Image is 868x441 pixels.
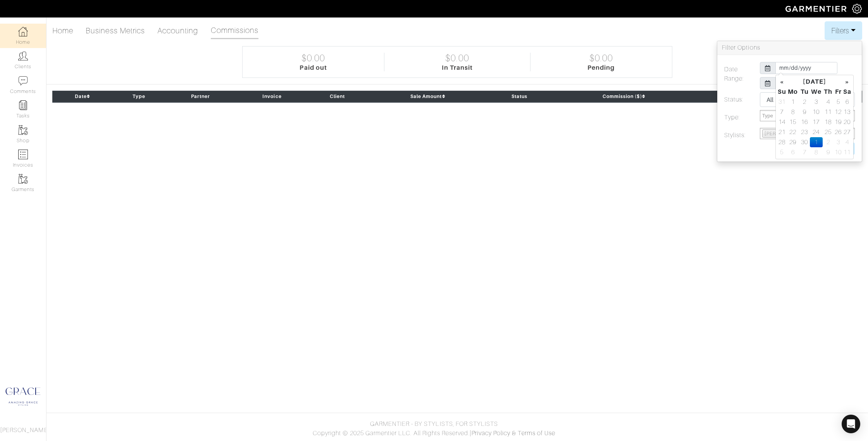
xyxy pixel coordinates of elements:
[301,53,325,64] div: $0.00
[75,94,90,99] a: Date
[810,127,823,137] td: 24
[810,117,823,127] td: 17
[777,87,787,97] th: Su
[211,22,259,39] a: Commissions
[717,41,862,55] h3: Filter Options
[777,107,787,117] td: 7
[18,174,28,184] img: garments-icon-b7da505a4dc4fd61783c78ac3ca0ef83fa9d6f193b1c9dc38574b1d14d53ca28.png
[765,131,806,136] span: [PERSON_NAME]
[834,117,842,127] td: 19
[823,97,834,107] td: 4
[489,91,550,102] th: Status
[777,77,787,87] th: «
[777,127,787,137] td: 21
[777,147,787,157] td: 5
[718,128,754,143] label: Stylists:
[799,87,810,97] th: Tu
[823,147,834,157] td: 9
[842,415,860,433] div: Open Intercom Messenger
[843,127,852,137] td: 27
[799,137,810,147] td: 30
[165,91,236,102] th: Partner
[834,107,842,117] td: 12
[834,137,842,147] td: 3
[410,94,446,99] a: Sale Amount
[18,51,28,61] img: clients-icon-6bae9207a08558b7cb47a8932f037763ab4055f8c8b6bfacd5dc20c3e0201464.png
[718,110,754,125] label: Type:
[445,53,469,64] div: $0.00
[787,127,799,137] td: 22
[18,76,28,86] img: comment-icon-a0a6a9ef722e966f86d9cbdc48e553b5cf19dbc54f86b18d962a5391bc8f6eb6.png
[308,91,367,102] th: Client
[782,2,852,16] img: garmentier-logo-header-white-b43fb05a5012e4ada735d5af1a66efaba907eab6374d6393d1fbf88cb4ef424d.png
[823,137,834,147] td: 2
[18,27,28,36] img: dashboard-icon-dbcd8f5a0b271acd01030246c82b418ddd0df26cd7fceb0bd07c9910d44c42f6.png
[718,62,754,92] label: Date Range:
[843,107,852,117] td: 13
[18,100,28,110] img: reminder-icon-8004d30b9f0a5d33ae49ab947aed9ed385cf756f9e5892f1edd6e32f2345188e.png
[236,91,308,102] th: Invoice
[843,77,852,87] th: »
[313,430,470,437] span: Copyright © 2025 Garmentier LLC. All Rights Reserved.
[157,23,198,38] a: Accounting
[843,87,852,97] th: Sa
[589,53,613,64] div: $0.00
[810,97,823,107] td: 3
[603,94,646,99] a: Commission ($)
[834,97,842,107] td: 5
[852,4,862,14] img: gear-icon-white-bd11855cb880d31180b6d7d6211b90ccbf57a29d726f0c71d8c61bd08dd39cc2.png
[799,147,810,157] td: 7
[113,91,165,102] th: Type
[787,147,799,157] td: 6
[799,127,810,137] td: 23
[810,147,823,157] td: 8
[777,137,787,147] td: 28
[810,107,823,117] td: 10
[834,147,842,157] td: 10
[587,64,615,71] div: Pending
[823,87,834,97] th: Th
[823,127,834,137] td: 25
[300,64,327,71] div: Paid out
[777,117,787,127] td: 14
[787,87,799,97] th: Mo
[843,97,852,107] td: 6
[823,107,834,117] td: 11
[843,147,852,157] td: 11
[777,97,787,107] td: 31
[718,92,754,110] label: Status:
[787,107,799,117] td: 8
[18,150,28,159] img: orders-icon-0abe47150d42831381b5fb84f609e132dff9fe21cb692f30cb5eec754e2cba89.png
[834,127,842,137] td: 26
[86,23,145,38] a: Business Metrics
[787,137,799,147] td: 29
[823,117,834,127] td: 18
[472,430,555,437] a: Privacy Policy & Terms of Use
[843,117,852,127] td: 20
[810,87,823,97] th: We
[787,77,843,87] th: [DATE]
[843,137,852,147] td: 4
[799,117,810,127] td: 16
[825,21,862,40] button: Filters
[787,117,799,127] td: 15
[787,97,799,107] td: 1
[834,87,842,97] th: Fr
[18,125,28,135] img: garments-icon-b7da505a4dc4fd61783c78ac3ca0ef83fa9d6f193b1c9dc38574b1d14d53ca28.png
[799,107,810,117] td: 9
[799,97,810,107] td: 2
[52,23,73,38] a: Home
[442,64,473,71] div: In Transit
[810,137,823,147] td: 1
